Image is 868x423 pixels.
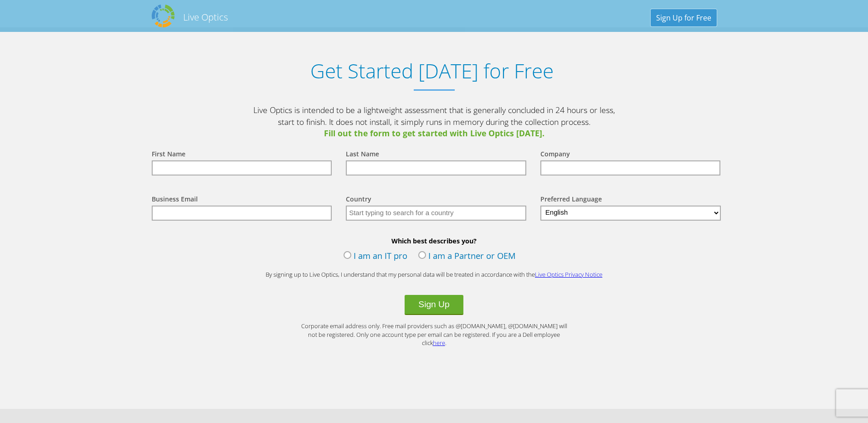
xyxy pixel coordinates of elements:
label: I am an IT pro [344,250,407,263]
a: Live Optics Privacy Notice [535,270,602,279]
b: Which best describes you? [143,237,726,245]
p: Corporate email address only. Free mail providers such as @[DOMAIN_NAME], @[DOMAIN_NAME] will not... [298,322,571,347]
label: Last Name [346,150,379,160]
a: here [433,339,445,347]
a: Sign Up for Free [651,9,717,26]
label: Preferred Language [540,195,602,206]
p: By signing up to Live Optics, I understand that my personal data will be treated in accordance wi... [252,270,616,279]
input: Start typing to search for a country [346,206,526,221]
span: Fill out the form to get started with Live Optics [DATE]. [252,128,616,139]
h2: Live Optics [183,11,228,23]
label: Business Email [152,195,198,206]
h1: Get Started [DATE] for Free [143,59,721,83]
label: Country [346,195,371,206]
label: I am a Partner or OEM [418,250,516,263]
label: Company [540,150,570,160]
img: Dell Dpack [152,5,175,27]
label: First Name [152,150,185,160]
button: Sign Up [405,295,463,315]
p: Live Optics is intended to be a lightweight assessment that is generally concluded in 24 hours or... [252,104,616,139]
